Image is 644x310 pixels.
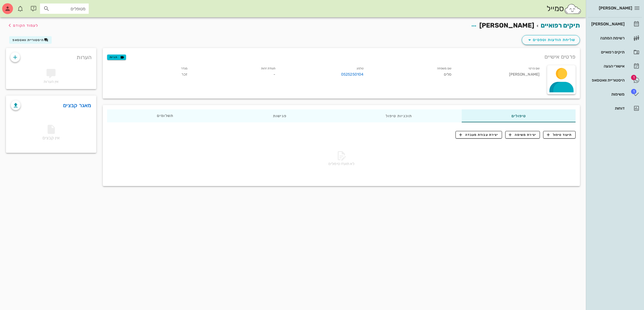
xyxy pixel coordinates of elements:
[541,22,580,29] a: תיקים רפואיים
[12,38,44,42] span: היסטוריית וואטסאפ
[522,35,580,45] button: שליחת הודעות וטפסים
[564,4,582,14] img: SmileCloud logo
[456,64,544,81] div: [PERSON_NAME]
[9,36,52,44] button: היסטוריית וואטסאפ
[590,64,625,68] div: אישורי הגעה
[63,101,91,110] a: מאגר קבצים
[526,37,575,43] span: שליחת הודעות וטפסים
[590,36,625,40] div: רשימת המתנה
[6,48,96,64] div: הערות
[590,92,625,96] div: משימות
[261,67,276,70] small: תעודת זהות
[328,161,354,166] span: לא תועדו טיפולים
[547,132,572,137] span: תיעוד טיפול
[341,72,364,77] a: 0525250104
[588,102,642,115] a: דוחות
[590,22,625,26] div: [PERSON_NAME]
[588,32,642,45] a: רשימת המתנה
[544,52,576,61] span: פרטים אישיים
[631,75,636,80] span: תג
[336,109,462,122] div: תוכניות טיפול
[590,78,625,82] div: היסטוריית וואטסאפ
[462,109,576,122] div: טיפולים
[157,114,173,118] span: תשלומים
[357,67,364,70] small: טלפון
[588,74,642,87] a: תגהיסטוריית וואטסאפ
[437,67,452,70] small: שם משפחה
[547,3,582,15] div: סמייל
[509,132,536,137] span: יצירת משימה
[588,46,642,59] a: תיקים רפואיים
[104,64,192,81] div: זכר
[459,132,498,137] span: יצירת עבודת מעבדה
[42,126,60,140] span: אין קבצים
[631,89,636,94] span: תג
[455,131,502,139] button: יצירת עבודת מעבדה
[588,88,642,101] a: תגמשימות
[529,67,540,70] small: שם פרטי
[599,6,632,11] span: [PERSON_NAME]
[13,23,38,28] span: לעמוד הקודם
[590,50,625,54] div: תיקים רפואיים
[479,22,534,29] span: [PERSON_NAME]
[107,55,126,60] button: תגיות
[368,64,456,81] div: סלים
[590,106,625,110] div: דוחות
[588,18,642,31] a: [PERSON_NAME]
[273,72,275,77] span: -
[505,131,540,139] button: יצירת משימה
[6,21,38,30] button: לעמוד הקודם
[543,131,576,139] button: תיעוד טיפול
[181,67,187,70] small: מגדר
[44,79,58,84] span: אין הערות
[223,109,336,122] div: פגישות
[16,4,19,8] span: תג
[588,60,642,73] a: אישורי הגעה
[110,55,124,60] span: תגיות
